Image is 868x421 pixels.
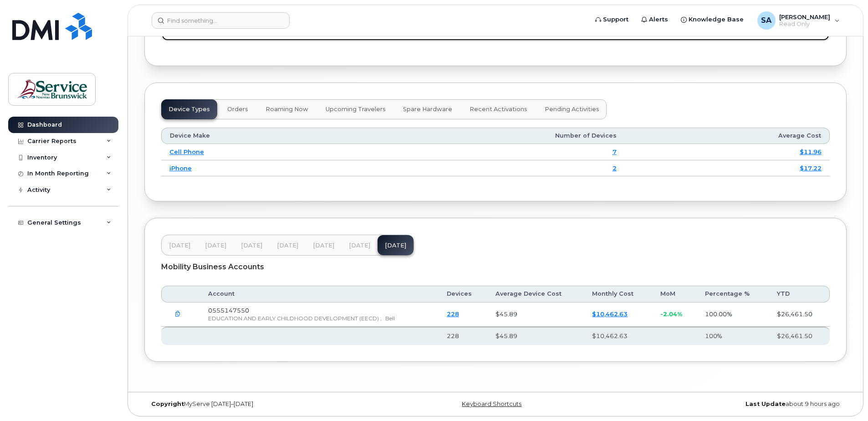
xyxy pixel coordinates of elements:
[349,242,370,249] span: [DATE]
[674,10,750,29] a: Knowledge Base
[697,286,768,302] th: Percentage %
[592,310,628,318] a: $10,462.63
[462,400,521,407] a: Keyboard Shortcuts
[169,148,204,155] a: Cell Phone
[144,400,378,408] div: MyServe [DATE]–[DATE]
[800,164,822,172] a: $17.22
[385,315,395,322] span: Bell
[326,106,386,113] span: Upcoming Travelers
[487,303,584,327] td: $45.89
[613,164,617,172] a: 2
[689,15,744,24] span: Knowledge Base
[769,303,830,327] td: $26,461.50
[208,307,249,314] span: 0555147550
[161,128,357,144] th: Device Make
[779,13,830,21] span: [PERSON_NAME]
[652,286,697,302] th: MoM
[545,106,599,113] span: Pending Activities
[152,12,290,29] input: Find something...
[200,286,439,302] th: Account
[761,15,771,26] span: SA
[649,15,668,24] span: Alerts
[589,10,635,29] a: Support
[751,11,846,30] div: Sonya Arbeau
[439,286,487,302] th: Devices
[151,400,184,407] strong: Copyright
[277,242,298,249] span: [DATE]
[227,106,248,113] span: Orders
[357,128,625,144] th: Number of Devices
[208,315,382,322] span: EDUCATION AND EARLY CHILDHOOD DEVELOPMENT (EECD) ,
[161,256,830,278] div: Mobility Business Accounts
[769,286,830,302] th: YTD
[470,106,527,113] span: Recent Activations
[745,400,786,407] strong: Last Update
[439,327,487,345] th: 228
[313,242,334,249] span: [DATE]
[769,327,830,345] th: $26,461.50
[697,303,768,327] td: 100.00%
[584,327,652,345] th: $10,462.63
[697,327,768,345] th: 100%
[603,15,628,24] span: Support
[613,400,847,408] div: about 9 hours ago
[625,128,830,144] th: Average Cost
[205,242,226,249] span: [DATE]
[487,327,584,345] th: $45.89
[487,286,584,302] th: Average Device Cost
[635,10,674,29] a: Alerts
[403,106,452,113] span: Spare Hardware
[169,164,192,172] a: iPhone
[660,310,682,318] span: -2.04%
[447,310,459,318] a: 228
[584,286,652,302] th: Monthly Cost
[266,106,308,113] span: Roaming Now
[800,148,822,155] a: $11.96
[779,21,830,28] span: Read Only
[241,242,262,249] span: [DATE]
[169,242,190,249] span: [DATE]
[613,148,617,155] a: 7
